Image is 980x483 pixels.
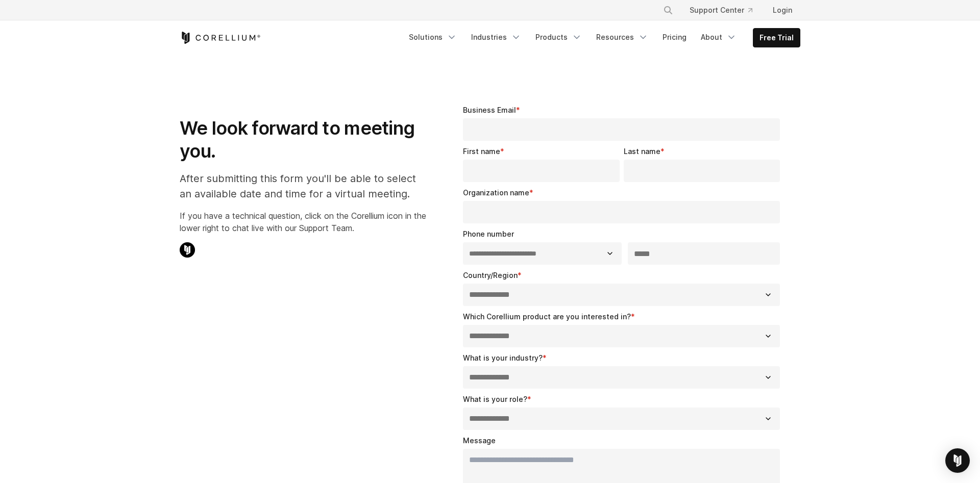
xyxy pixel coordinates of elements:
span: Business Email [463,106,516,114]
img: Corellium Chat Icon [180,242,195,258]
a: Login [765,1,800,19]
button: Search [659,1,677,19]
div: Navigation Menu [403,28,800,47]
a: Corellium Home [180,32,261,44]
span: What is your role? [463,395,527,403]
span: Message [463,436,496,445]
p: After submitting this form you'll be able to select an available date and time for a virtual meet... [180,171,426,201]
h1: We look forward to meeting you. [180,117,426,163]
span: What is your industry? [463,353,543,362]
a: Solutions [403,28,463,46]
a: Industries [465,28,527,46]
span: Phone number [463,230,514,238]
span: Country/Region [463,271,518,279]
span: Organization name [463,188,529,197]
div: Open Intercom Messenger [945,448,970,473]
a: About [695,28,743,46]
span: Which Corellium product are you interested in? [463,312,631,321]
a: Resources [590,28,654,46]
a: Support Center [681,1,761,19]
div: Navigation Menu [651,1,800,19]
a: Pricing [656,28,693,46]
a: Free Trial [753,29,800,47]
span: Last name [624,147,660,156]
a: Products [529,28,588,46]
span: First name [463,147,500,156]
p: If you have a technical question, click on the Corellium icon in the lower right to chat live wit... [180,210,426,234]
